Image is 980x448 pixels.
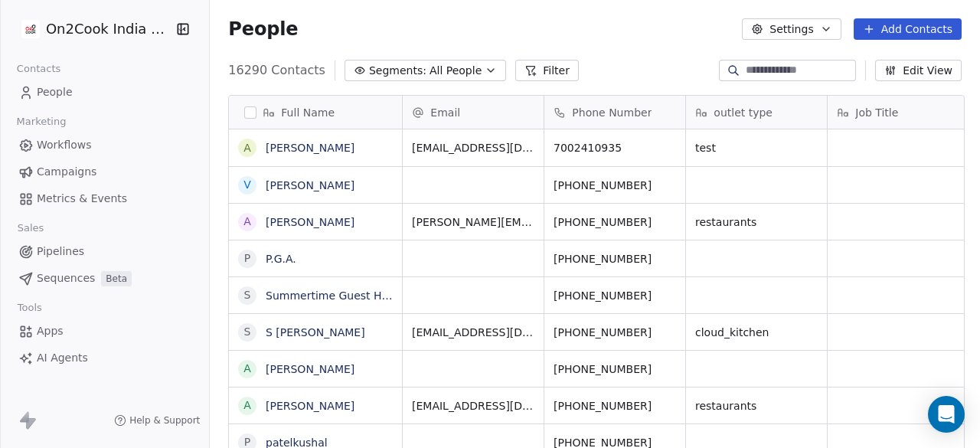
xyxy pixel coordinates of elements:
[18,16,165,42] button: On2Cook India Pvt. Ltd.
[10,57,67,80] span: Contacts
[244,177,252,193] div: V
[46,19,172,39] span: On2Cook India Pvt. Ltd.
[244,361,252,377] div: A
[12,132,197,158] a: Workflows
[412,214,534,230] span: [PERSON_NAME][EMAIL_ADDRESS][PERSON_NAME][DOMAIN_NAME]
[855,105,898,120] span: Job Title
[572,105,652,120] span: Phone Number
[554,178,676,193] span: [PHONE_NUMBER]
[554,251,676,267] span: [PHONE_NUMBER]
[430,105,460,120] span: Email
[37,270,95,286] span: Sequences
[11,296,48,319] span: Tools
[12,266,197,291] a: SequencesBeta
[369,63,426,79] span: Segments:
[244,397,252,414] div: A
[266,216,354,228] a: [PERSON_NAME]
[281,105,335,120] span: Full Name
[244,140,252,156] div: A
[554,140,676,155] span: 7002410935
[854,18,962,40] button: Add Contacts
[114,414,200,427] a: Help & Support
[37,137,92,153] span: Workflows
[828,96,969,129] div: Job Title
[695,325,818,340] span: cloud_kitchen
[244,250,250,267] div: P
[412,325,534,340] span: [EMAIL_ADDRESS][DOMAIN_NAME]
[129,414,200,427] span: Help & Support
[21,20,40,38] img: on2cook%20logo-04%20copy.jpg
[412,398,534,414] span: [EMAIL_ADDRESS][DOMAIN_NAME]
[430,63,482,79] span: All People
[228,61,325,80] span: 16290 Contacts
[695,398,818,414] span: restaurants
[101,271,132,286] span: Beta
[12,186,197,211] a: Metrics & Events
[11,217,51,240] span: Sales
[266,142,354,154] a: [PERSON_NAME]
[554,288,676,303] span: [PHONE_NUMBER]
[544,96,685,129] div: Phone Number
[266,179,354,191] a: [PERSON_NAME]
[403,96,544,129] div: Email
[10,110,73,133] span: Marketing
[244,214,252,230] div: A
[554,398,676,414] span: [PHONE_NUMBER]
[37,244,84,260] span: Pipelines
[742,18,841,40] button: Settings
[37,191,127,207] span: Metrics & Events
[244,287,251,303] div: S
[12,159,197,185] a: Campaigns
[12,345,197,371] a: AI Agents
[554,361,676,377] span: [PHONE_NUMBER]
[266,400,354,412] a: [PERSON_NAME]
[228,18,298,41] span: People
[554,214,676,230] span: [PHONE_NUMBER]
[686,96,827,129] div: outlet type
[714,105,773,120] span: outlet type
[37,323,64,339] span: Apps
[928,396,965,433] div: Open Intercom Messenger
[244,324,251,340] div: S
[266,289,407,302] a: Summertime Guest House
[229,96,402,129] div: Full Name
[554,325,676,340] span: [PHONE_NUMBER]
[12,319,197,344] a: Apps
[266,363,354,375] a: [PERSON_NAME]
[266,253,296,265] a: P.G.A.
[266,326,365,338] a: S [PERSON_NAME]
[695,214,818,230] span: restaurants
[12,239,197,264] a: Pipelines
[875,60,962,81] button: Edit View
[37,350,88,366] span: AI Agents
[37,164,96,180] span: Campaigns
[37,84,73,100] span: People
[695,140,818,155] span: test
[515,60,579,81] button: Filter
[12,80,197,105] a: People
[412,140,534,155] span: [EMAIL_ADDRESS][DOMAIN_NAME]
